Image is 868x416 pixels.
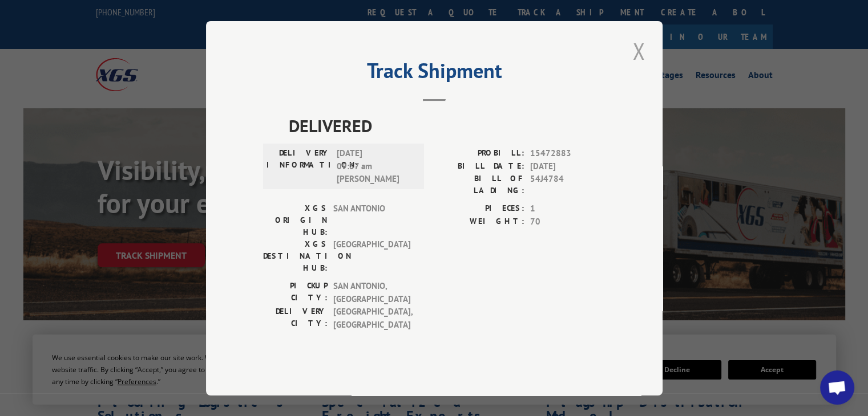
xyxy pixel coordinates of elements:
[434,147,524,160] label: PROBILL:
[263,63,605,84] h2: Track Shipment
[333,202,410,238] span: SAN ANTONIO
[820,370,854,405] a: Open chat
[263,202,328,238] label: XGS ORIGIN HUB:
[530,147,605,160] span: 15472883
[629,35,648,67] button: Close modal
[333,280,410,305] span: SAN ANTONIO , [GEOGRAPHIC_DATA]
[530,160,605,173] span: [DATE]
[530,173,605,197] span: 54J4784
[263,280,328,305] label: PICKUP CITY:
[434,160,524,173] label: BILL DATE:
[263,305,328,331] label: DELIVERY CITY:
[530,215,605,228] span: 70
[530,202,605,215] span: 1
[263,238,328,274] label: XGS DESTINATION HUB:
[289,113,605,138] span: DELIVERED
[333,238,410,274] span: [GEOGRAPHIC_DATA]
[337,147,414,186] span: [DATE] 09:37 am [PERSON_NAME]
[434,202,524,215] label: PIECES:
[267,147,331,186] label: DELIVERY INFORMATION:
[333,305,410,331] span: [GEOGRAPHIC_DATA] , [GEOGRAPHIC_DATA]
[434,215,524,228] label: WEIGHT:
[434,173,524,197] label: BILL OF LADING:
